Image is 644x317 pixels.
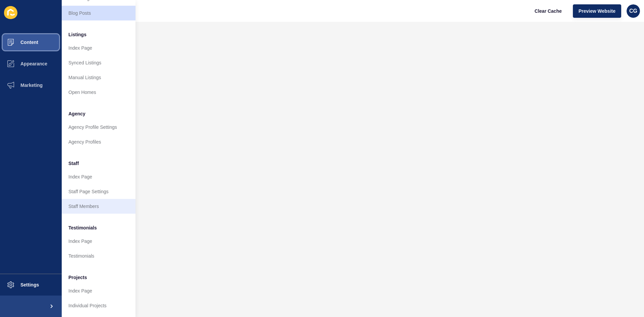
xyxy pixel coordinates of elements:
a: Synced Listings [62,55,136,70]
span: Testimonials [68,224,97,231]
button: Clear Cache [529,4,568,18]
a: Index Page [62,283,136,298]
a: Individual Projects [62,298,136,313]
span: Preview Website [579,8,615,14]
a: Staff Page Settings [62,184,136,199]
a: Staff Members [62,199,136,214]
a: Index Page [62,234,136,249]
a: Open Homes [62,85,136,100]
span: Listings [68,31,87,38]
a: Agency Profiles [62,135,136,149]
span: Agency [68,110,86,117]
span: Clear Cache [535,8,562,14]
a: Index Page [62,41,136,55]
a: Testimonials [62,249,136,263]
span: Projects [68,274,87,281]
button: Preview Website [573,4,621,18]
a: Manual Listings [62,70,136,85]
span: CG [629,8,637,14]
a: Index Page [62,169,136,184]
span: Staff [68,160,79,167]
a: Blog Posts [62,6,136,20]
a: Agency Profile Settings [62,120,136,135]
